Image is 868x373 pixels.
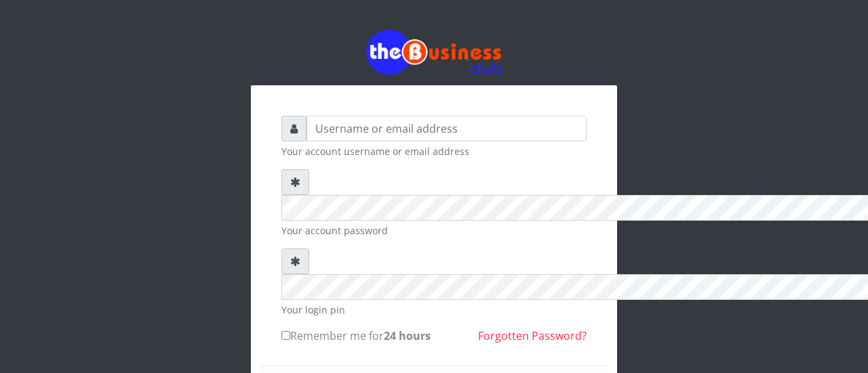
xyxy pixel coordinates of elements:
[281,303,587,317] small: Your login pin
[384,328,431,343] b: 24 hours
[307,116,587,141] input: Username or email address
[478,328,587,343] a: Forgotten Password?
[281,144,587,158] small: Your account username or email address
[281,223,587,238] small: Your account password
[281,328,431,344] label: Remember me for
[281,331,290,340] input: Remember me for24 hours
